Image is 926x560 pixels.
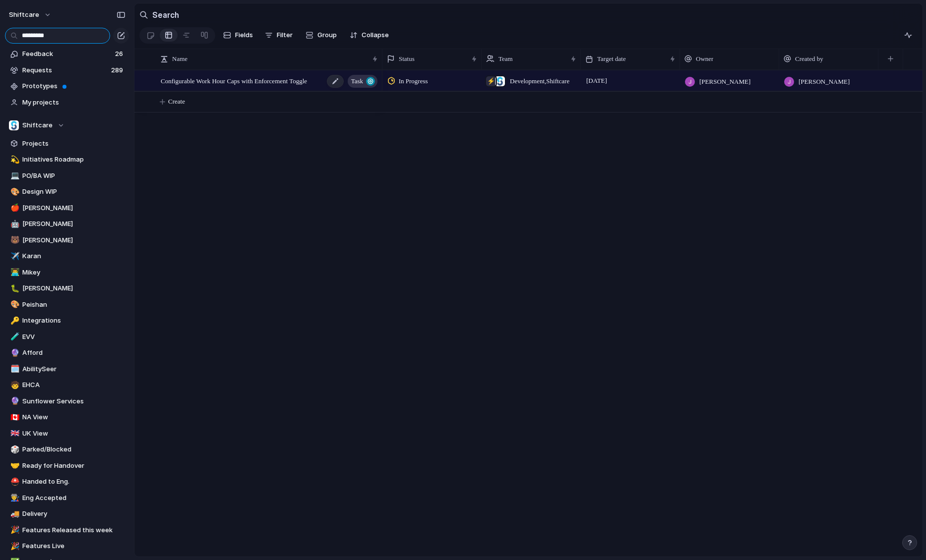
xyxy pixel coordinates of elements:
[261,27,297,43] button: Filter
[10,524,17,536] div: 🎉
[10,492,17,504] div: 👨‍🏭
[5,362,129,377] a: 🗓️AbilitySeer
[22,171,125,181] span: PO/BA WIP
[5,184,129,199] a: 🎨Design WIP
[5,63,129,78] a: Requests289
[351,74,363,88] span: Task
[22,445,125,454] span: Parked/Blocked
[9,187,19,197] button: 🎨
[22,203,125,213] span: [PERSON_NAME]
[5,168,129,183] a: 💻PO/BA WIP
[399,54,415,64] span: Status
[5,281,129,296] a: 🐛[PERSON_NAME]
[22,268,125,278] span: Mikey
[10,267,17,278] div: 👨‍💻
[510,76,569,86] span: Development , Shiftcare
[5,491,129,505] a: 👨‍🏭Eng Accepted
[22,98,125,108] span: My projects
[10,541,17,552] div: 🎉
[22,219,125,229] span: [PERSON_NAME]
[9,203,19,213] button: 🍎
[5,118,129,133] button: Shiftcare
[9,268,19,278] button: 👨‍💻
[498,54,513,64] span: Team
[9,348,19,358] button: 🔮
[597,54,626,64] span: Target date
[22,429,125,439] span: UK View
[795,54,823,64] span: Created by
[799,77,850,87] span: [PERSON_NAME]
[5,217,129,231] a: 🤖[PERSON_NAME]
[22,65,108,75] span: Requests
[5,233,129,248] a: 🐻[PERSON_NAME]
[9,219,19,229] button: 🤖
[22,364,125,374] span: AbilitySeer
[22,525,125,535] span: Features Released this week
[5,345,129,360] a: 🔮Afford
[699,77,750,87] span: [PERSON_NAME]
[10,251,17,262] div: ✈️
[5,474,129,489] div: ⛑️Handed to Eng.
[9,541,19,551] button: 🎉
[22,139,125,149] span: Projects
[10,476,17,488] div: ⛑️
[22,412,125,422] span: NA View
[10,331,17,342] div: 🧪
[10,444,17,455] div: 🎲
[9,316,19,326] button: 🔑
[22,300,125,310] span: Peishan
[10,154,17,166] div: 💫
[317,30,337,40] span: Group
[9,412,19,422] button: 🇨🇦
[5,136,129,151] a: Projects
[5,201,129,216] div: 🍎[PERSON_NAME]
[9,380,19,390] button: 🧒
[9,493,19,503] button: 👨‍🏭
[9,235,19,245] button: 🐻
[5,539,129,554] div: 🎉Features Live
[362,30,389,40] span: Collapse
[5,47,129,61] a: Feedback26
[5,410,129,425] div: 🇨🇦NA View
[10,170,17,181] div: 💻
[5,95,129,110] a: My projects
[5,297,129,312] a: 🎨Peishan
[5,523,129,538] a: 🎉Features Released this week
[22,120,53,130] span: Shiftcare
[348,75,377,88] button: Task
[5,378,129,392] div: 🧒EHCA
[10,283,17,294] div: 🐛
[5,313,129,328] a: 🔑Integrations
[161,75,307,86] span: Configurable Work Hour Caps with Enforcement Toggle
[22,396,125,406] span: Sunflower Services
[152,9,179,21] h2: Search
[5,506,129,521] a: 🚚Delivery
[5,394,129,409] div: 🔮Sunflower Services
[10,202,17,214] div: 🍎
[9,525,19,535] button: 🎉
[111,65,125,75] span: 289
[172,54,187,64] span: Name
[399,76,428,86] span: In Progress
[22,316,125,326] span: Integrations
[9,155,19,165] button: 💫
[22,235,125,245] span: [PERSON_NAME]
[5,249,129,264] a: ✈️Karan
[5,330,129,344] div: 🧪EVV
[22,49,112,59] span: Feedback
[22,332,125,342] span: EVV
[22,283,125,293] span: [PERSON_NAME]
[10,347,17,359] div: 🔮
[10,219,17,230] div: 🤖
[696,54,713,64] span: Owner
[5,458,129,473] a: 🤝Ready for Handover
[5,265,129,280] a: 👨‍💻Mikey
[5,152,129,167] a: 💫Initiatives Roadmap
